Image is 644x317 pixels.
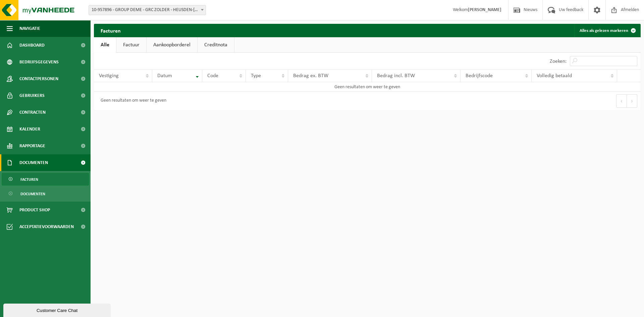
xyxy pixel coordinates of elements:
[616,94,627,108] button: Previous
[89,5,206,15] span: 10-957896 - GROUP DEME - GRC ZOLDER - HEUSDEN-ZOLDER
[94,37,116,53] a: Alle
[19,20,40,37] span: Navigatie
[537,73,572,78] span: Volledig betaald
[19,138,45,154] span: Rapportage
[19,202,50,218] span: Product Shop
[94,82,641,92] td: Geen resultaten om weer te geven
[19,154,48,171] span: Documenten
[99,73,119,78] span: Vestiging
[89,5,206,15] span: 10-957896 - GROUP DEME - GRC ZOLDER - HEUSDEN-ZOLDER
[147,37,197,53] a: Aankoopborderel
[94,24,127,37] h2: Facturen
[251,73,261,78] span: Type
[2,187,89,200] a: Documenten
[627,94,637,108] button: Next
[293,73,328,78] span: Bedrag ex. BTW
[19,54,59,70] span: Bedrijfsgegevens
[19,70,58,87] span: Contactpersonen
[574,24,640,37] button: Alles als gelezen markeren
[116,37,146,53] a: Factuur
[20,188,45,200] span: Documenten
[207,73,218,78] span: Code
[3,302,112,317] iframe: chat widget
[19,218,74,235] span: Acceptatievoorwaarden
[198,37,234,53] a: Creditnota
[550,59,567,64] label: Zoeken:
[468,7,501,12] strong: [PERSON_NAME]
[157,73,172,78] span: Datum
[97,95,166,107] div: Geen resultaten om weer te geven
[19,121,40,138] span: Kalender
[377,73,415,78] span: Bedrag incl. BTW
[466,73,493,78] span: Bedrijfscode
[19,87,45,104] span: Gebruikers
[19,37,45,54] span: Dashboard
[20,173,38,186] span: Facturen
[19,104,46,121] span: Contracten
[2,173,89,186] a: Facturen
